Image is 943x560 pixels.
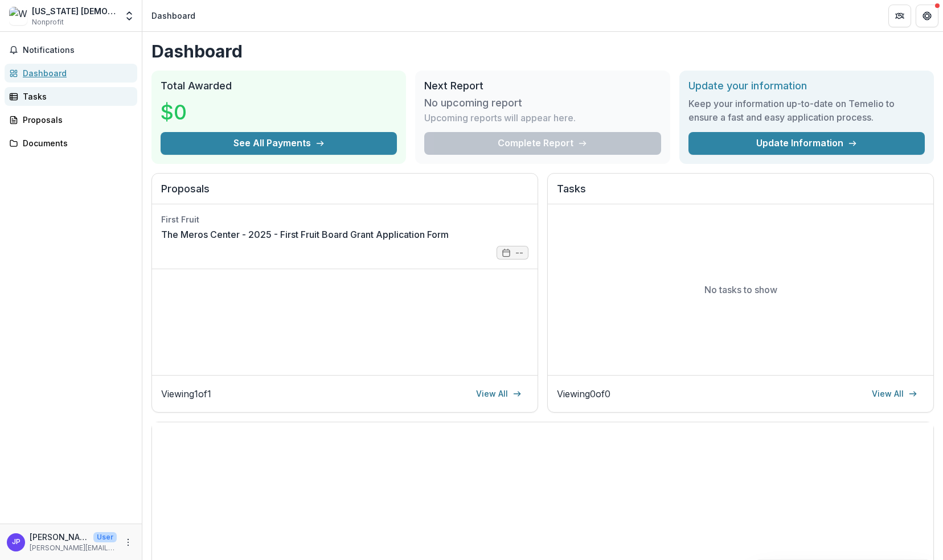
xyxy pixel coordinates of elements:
a: View All [469,385,528,403]
h3: Keep your information up-to-date on Temelio to ensure a fast and easy application process. [688,97,925,124]
h2: Update your information [688,80,925,92]
div: Tasks [23,90,128,102]
button: Notifications [5,41,137,59]
h2: Tasks [557,183,924,204]
h3: No upcoming report [424,97,522,109]
p: [PERSON_NAME] [30,531,89,543]
span: Notifications [23,46,133,55]
span: Nonprofit [32,17,64,27]
h3: $0 [161,97,246,127]
h1: Dashboard [151,41,934,61]
p: Viewing 1 of 1 [161,387,211,401]
a: Documents [5,134,137,153]
p: User [93,532,117,542]
h2: Next Report [424,80,661,92]
p: No tasks to show [704,283,777,297]
a: Proposals [5,110,137,129]
a: The Meros Center - 2025 - First Fruit Board Grant Application Form [161,228,449,241]
a: Update Information [688,132,925,155]
img: Wisconsin Evangelical Lutheran Synod Kingdom Workers Inc. [9,7,27,25]
button: More [121,536,135,549]
div: [US_STATE] [DEMOGRAPHIC_DATA] Kingdom Workers Inc. [32,5,117,17]
div: Dashboard [23,67,128,79]
div: Proposals [23,114,128,126]
p: Upcoming reports will appear here. [424,111,576,125]
button: Partners [888,5,911,27]
div: Jason Paltzer [12,538,20,546]
a: Tasks [5,87,137,106]
a: View All [865,385,924,403]
nav: breadcrumb [147,7,200,24]
div: Dashboard [151,10,195,22]
h2: Proposals [161,183,528,204]
p: [PERSON_NAME][EMAIL_ADDRESS][DOMAIN_NAME] [30,543,117,553]
div: Documents [23,137,128,149]
h2: Total Awarded [161,80,397,92]
button: Open entity switcher [121,5,137,27]
button: Get Help [916,5,938,27]
p: Viewing 0 of 0 [557,387,610,401]
button: See All Payments [161,132,397,155]
a: Dashboard [5,64,137,83]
